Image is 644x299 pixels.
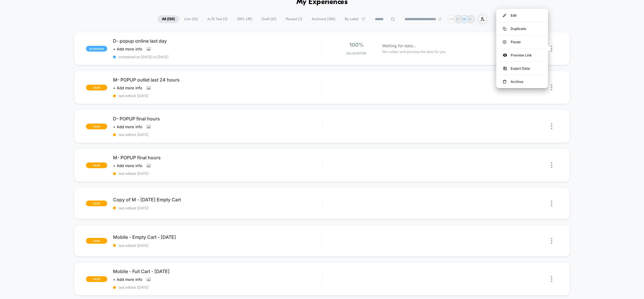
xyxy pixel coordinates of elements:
span: Mobile - Full Cart - [DATE] [113,268,322,274]
span: Waiting for data... [382,43,416,49]
span: last edited: [DATE] [113,94,322,98]
img: close [551,123,552,129]
span: Mobile - Empty Cart - [DATE] [113,234,322,240]
span: M- POPUP outlet last 24 hours [113,77,322,83]
div: + 10 [448,15,456,23]
span: Archived ( 386 ) [307,15,340,23]
span: M- POPUP final hours [113,155,322,160]
img: close [551,162,552,168]
span: scheduled [86,46,107,52]
img: close [551,238,552,244]
span: last edited: [DATE] [113,171,322,176]
span: scheduled on [DATE] to [DATE] [113,55,322,59]
p: IW [462,17,467,21]
span: We collect and process the data for you [382,49,446,54]
span: 100% ( 49 ) [233,15,256,23]
span: Allocation [346,51,366,55]
span: last edited: [DATE] [113,285,322,289]
span: D- popup online last day [113,38,322,44]
img: menu [503,80,506,84]
img: menu [503,40,506,44]
div: Preview Link [496,49,548,62]
div: Edit [496,9,548,22]
span: All ( 120 ) [158,15,179,23]
span: By Label [345,17,359,21]
span: last edited: [DATE] [113,206,322,210]
img: end [438,17,442,21]
span: Copy of M - [DATE] Empty Cart [113,197,322,203]
p: EY [456,17,460,21]
p: R- [469,17,473,21]
img: close [551,276,552,282]
div: Export Data [496,62,548,75]
img: close [551,84,552,90]
span: 100% [349,42,364,48]
span: Paused ( 7 ) [281,15,306,23]
span: A/B Test ( 3 ) [203,15,232,23]
span: last edited: [DATE] [113,133,322,137]
span: last edited: [DATE] [113,243,322,248]
img: close [551,46,552,52]
div: Archive [496,75,548,88]
span: Live ( 52 ) [180,15,202,23]
span: Draft ( 61 ) [257,15,281,23]
img: menu [503,27,506,31]
div: Pause [496,35,548,48]
img: menu [503,14,506,17]
span: D- POPUP final hours [113,116,322,122]
img: close [551,200,552,207]
span: + Add more info [113,47,142,51]
div: Duplicate [496,22,548,35]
